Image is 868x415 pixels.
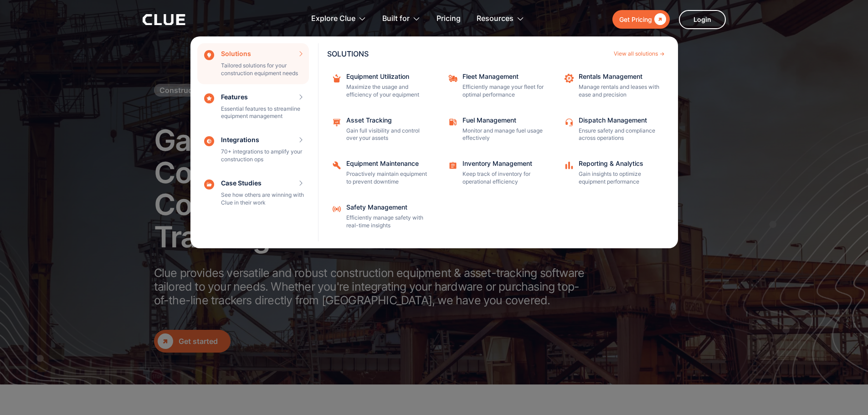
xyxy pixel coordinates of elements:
div: Get Pricing [619,14,652,25]
a: Login [679,10,726,29]
div: Get started [179,336,227,347]
p: Gain insights to optimize equipment performance [579,170,661,186]
a: View all solutions [614,51,664,56]
h2: Gain Complete Asset Control with Clue's Construction Asset Tracking Software [154,124,468,253]
p: Efficiently manage safety with real-time insights [346,214,428,230]
div: Resources [477,5,524,33]
p: Maximize the usage and efficiency of your equipment [346,83,428,99]
p: Manage rentals and leases with ease and precision [579,83,661,99]
p: Proactively maintain equipment to prevent downtime [346,170,428,186]
p: Ensure safety and compliance across operations [579,127,661,143]
img: Construction fleet management software [667,114,868,384]
p: Gain full visibility and control over your assets [346,127,428,143]
div: Inventory Management [462,160,544,167]
div: Explore Clue [311,5,366,33]
div: Equipment Maintenance [346,160,428,167]
div: Explore Clue [311,5,355,33]
img: Customer support icon [564,117,574,127]
div:  [158,333,173,349]
div: Built for [382,5,421,33]
div: Fuel Management [462,117,544,123]
a: Get started [154,330,231,353]
img: fleet repair icon [448,73,458,83]
p: Monitor and manage fuel usage effectively [462,127,544,143]
p: Keep track of inventory for operational efficiency [462,170,544,186]
a: Pricing [437,5,461,33]
div: Dispatch Management [579,117,661,123]
nav: Explore Clue [143,34,726,248]
a: Safety ManagementEfficiently manage safety with real-time insights [327,200,434,234]
div: Built for [382,5,410,33]
div: Rentals Management [579,73,661,80]
a: Reporting & AnalyticsGain insights to optimize equipment performance [560,156,667,190]
div: View all solutions [614,51,658,56]
a: Equipment UtilizationMaximize the usage and efficiency of your equipment [327,69,434,103]
p: Clue provides versatile and robust construction equipment & asset-tracking software tailored to y... [154,266,587,307]
img: repairing box icon [332,73,342,83]
a: Equipment MaintenanceProactively maintain equipment to prevent downtime [327,156,434,190]
a: Rentals ManagementManage rentals and leases with ease and precision [560,69,667,103]
div: Safety Management [346,204,428,210]
a: Inventory ManagementKeep track of inventory for operational efficiency [443,156,550,190]
a: Get Pricing [612,10,670,29]
a: Fleet ManagementEfficiently manage your fleet for optimal performance [443,69,550,103]
a: Dispatch ManagementEnsure safety and compliance across operations [560,113,667,147]
div:  [652,14,666,25]
img: fleet fuel icon [448,117,458,127]
div: SOLUTIONS [327,50,609,57]
a: Asset TrackingGain full visibility and control over your assets [327,113,434,147]
div: Equipment Utilization [346,73,428,80]
div: Resources [477,5,514,33]
img: Task checklist icon [448,160,458,170]
p: Efficiently manage your fleet for optimal performance [462,83,544,99]
div: Fleet Management [462,73,544,80]
a: Fuel ManagementMonitor and manage fuel usage effectively [443,113,550,147]
img: Safety Management [332,204,342,214]
img: Repairing icon [332,160,342,170]
img: repair icon image [564,73,574,83]
div: Asset Tracking [346,117,428,123]
img: Maintenance management icon [332,117,342,127]
img: analytics icon [564,160,574,170]
div: Reporting & Analytics [579,160,661,167]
